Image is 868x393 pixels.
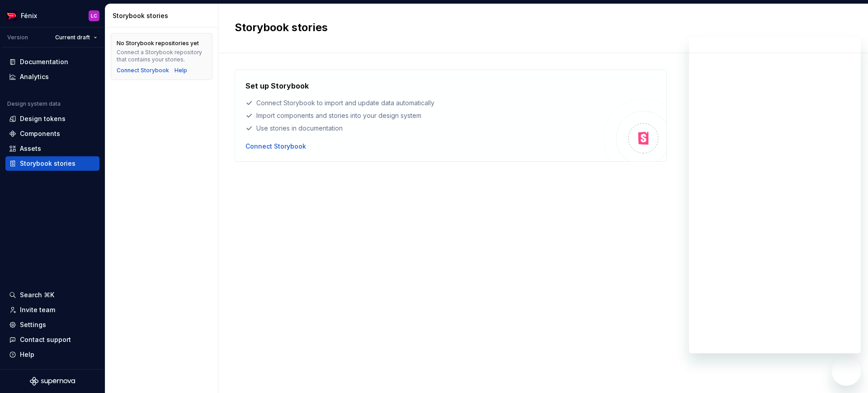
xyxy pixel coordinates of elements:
a: Design tokens [5,112,99,126]
div: Design system data [7,100,61,108]
a: Help [175,67,187,74]
div: LC [91,12,97,19]
div: Search ⌘K [20,290,54,299]
div: Connect Storybook to import and update data automatically [245,98,604,108]
span: Current draft [55,34,90,41]
div: Help [20,350,34,359]
button: Contact support [5,332,99,347]
button: FénixLC [2,6,103,25]
button: Help [5,347,99,362]
button: Connect Storybook [245,142,306,151]
div: Fénix [21,11,37,20]
svg: Supernova Logo [30,377,75,386]
a: Assets [5,141,99,156]
div: Settings [20,320,46,329]
div: Contact support [20,335,71,344]
iframe: Botón para iniciar la ventana de mensajería, conversación en curso [832,357,861,386]
h4: Set up Storybook [245,80,309,91]
div: Design tokens [20,114,66,123]
button: Current draft [51,31,101,44]
div: Storybook stories [20,159,75,168]
a: Settings [5,318,99,332]
div: Invite team [20,305,55,314]
iframe: Ventana de mensajería [689,37,861,353]
img: c22002f0-c20a-4db5-8808-0be8483c155a.png [6,10,17,21]
h2: Storybook stories [235,20,841,35]
div: Components [20,129,60,138]
div: Assets [20,144,41,153]
div: Connect a Storybook repository that contains your stories. [117,49,207,63]
div: Version [7,34,28,41]
div: Use stories in documentation [245,124,604,133]
div: Import components and stories into your design system [245,111,604,120]
div: Documentation [20,57,68,66]
a: Storybook stories [5,156,99,171]
button: Connect Storybook [117,67,169,74]
div: Analytics [20,72,49,81]
div: No Storybook repositories yet [117,40,199,47]
a: Invite team [5,303,99,317]
button: Search ⌘K [5,288,99,302]
a: Documentation [5,55,99,69]
a: Analytics [5,70,99,84]
a: Components [5,126,99,141]
div: Storybook stories [113,11,214,20]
